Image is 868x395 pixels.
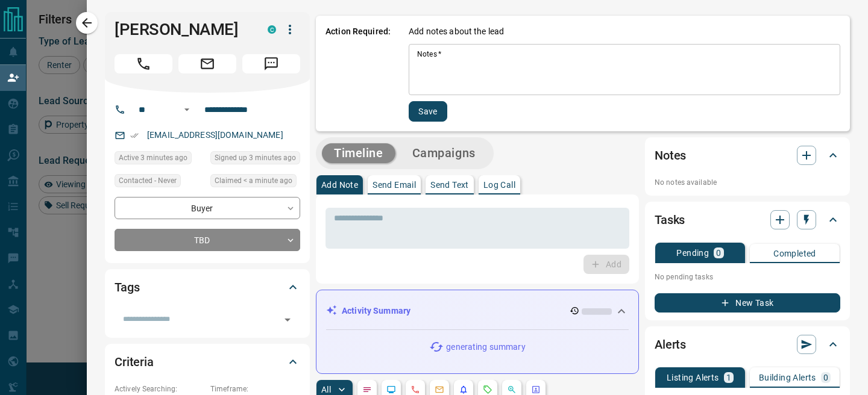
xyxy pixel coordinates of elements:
[215,175,292,187] span: Claimed < a minute ago
[322,143,395,163] button: Timeline
[115,151,204,168] div: Sun Aug 17 2025
[655,146,686,165] h2: Notes
[242,54,300,73] span: Message
[435,385,444,394] svg: Emails
[409,101,447,122] button: Save
[446,341,525,353] p: generating summary
[268,25,276,34] div: condos.ca
[676,249,709,257] p: Pending
[326,300,629,322] div: Activity Summary
[210,384,300,394] p: Timeframe:
[115,20,250,39] h1: [PERSON_NAME]
[115,384,204,394] p: Actively Searching:
[115,54,172,73] span: Call
[483,181,515,189] p: Log Call
[667,373,719,382] p: Listing Alerts
[655,335,686,354] h2: Alerts
[215,152,296,164] span: Signed up 3 minutes ago
[115,352,154,372] h2: Criteria
[342,305,410,317] p: Activity Summary
[716,249,721,257] p: 0
[115,229,300,251] div: TBD
[507,385,517,394] svg: Opportunities
[655,177,840,188] p: No notes available
[279,311,296,328] button: Open
[115,278,139,297] h2: Tags
[483,385,492,394] svg: Requests
[115,197,300,219] div: Buyer
[178,54,236,73] span: Email
[531,385,541,394] svg: Agent Actions
[373,181,416,189] p: Send Email
[823,373,828,382] p: 0
[119,175,177,187] span: Contacted - Never
[409,25,504,38] p: Add notes about the lead
[410,385,420,394] svg: Calls
[210,174,300,191] div: Sun Aug 17 2025
[386,385,396,394] svg: Lead Browsing Activity
[655,293,840,313] button: New Task
[210,151,300,168] div: Sun Aug 17 2025
[655,268,840,286] p: No pending tasks
[325,25,391,122] p: Action Required:
[655,330,840,359] div: Alerts
[459,385,468,394] svg: Listing Alerts
[400,143,488,163] button: Campaigns
[655,141,840,170] div: Notes
[726,373,731,382] p: 1
[115,347,300,376] div: Criteria
[321,181,358,189] p: Add Note
[773,249,816,258] p: Completed
[321,385,331,394] p: All
[655,210,685,229] h2: Tasks
[759,373,816,382] p: Building Alerts
[655,205,840,234] div: Tasks
[119,152,187,164] span: Active 3 minutes ago
[115,273,300,302] div: Tags
[147,130,283,140] a: [EMAIL_ADDRESS][DOMAIN_NAME]
[362,385,372,394] svg: Notes
[180,102,194,117] button: Open
[430,181,469,189] p: Send Text
[130,131,139,140] svg: Email Verified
